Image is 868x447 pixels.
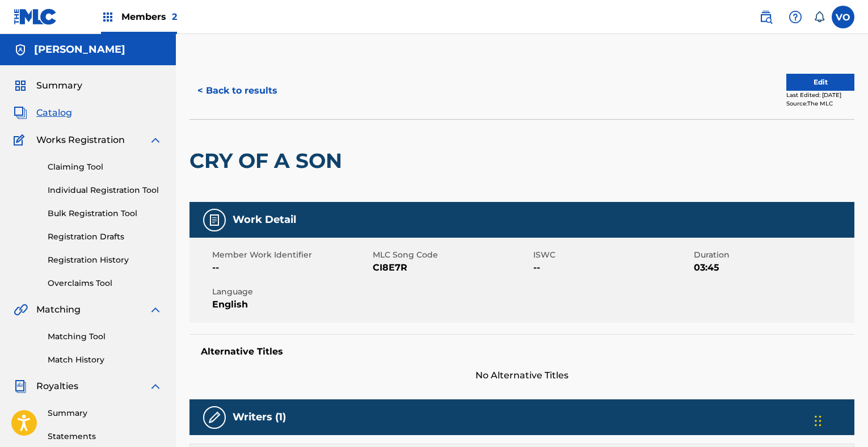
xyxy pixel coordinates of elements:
[373,249,530,261] span: MLC Song Code
[34,43,125,56] h5: Victor Okafor
[189,148,348,174] h2: CRY OF A SON
[212,261,370,275] span: --
[48,231,162,243] a: Registration Drafts
[121,10,177,23] span: Members
[373,261,530,275] span: CI8E7R
[149,303,162,317] img: expand
[208,213,221,227] img: Work Detail
[815,404,821,438] div: Drag
[101,10,115,24] img: Top Rightsholders
[14,79,27,92] img: Summary
[533,261,691,275] span: --
[759,10,773,24] img: search
[233,411,286,424] h5: Writers (1)
[208,411,221,424] img: Writers
[786,99,854,108] div: Source: The MLC
[786,74,854,91] button: Edit
[48,407,162,419] a: Summary
[212,298,370,311] span: English
[48,254,162,266] a: Registration History
[172,11,177,22] span: 2
[149,379,162,393] img: expand
[14,303,28,317] img: Matching
[784,6,807,28] div: Help
[36,379,78,393] span: Royalties
[48,431,162,442] a: Statements
[14,43,27,57] img: Accounts
[189,77,285,105] button: < Back to results
[14,106,27,120] img: Catalog
[189,369,854,382] span: No Alternative Titles
[201,346,843,357] h5: Alternative Titles
[755,6,777,28] a: Public Search
[836,284,868,376] iframe: Resource Center
[811,393,868,447] iframe: Chat Widget
[14,133,28,147] img: Works Registration
[789,10,802,24] img: help
[36,133,125,147] span: Works Registration
[36,79,82,92] span: Summary
[48,161,162,173] a: Claiming Tool
[48,184,162,196] a: Individual Registration Tool
[233,213,296,226] h5: Work Detail
[149,133,162,147] img: expand
[14,9,57,25] img: MLC Logo
[694,249,852,261] span: Duration
[48,208,162,220] a: Bulk Registration Tool
[48,354,162,366] a: Match History
[14,106,72,120] a: CatalogCatalog
[48,331,162,343] a: Matching Tool
[814,11,825,23] div: Notifications
[36,106,72,120] span: Catalog
[48,277,162,289] a: Overclaims Tool
[786,91,854,99] div: Last Edited: [DATE]
[212,249,370,261] span: Member Work Identifier
[36,303,81,317] span: Matching
[694,261,852,275] span: 03:45
[14,79,82,92] a: SummarySummary
[533,249,691,261] span: ISWC
[212,286,370,298] span: Language
[832,6,854,28] div: User Menu
[14,379,27,393] img: Royalties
